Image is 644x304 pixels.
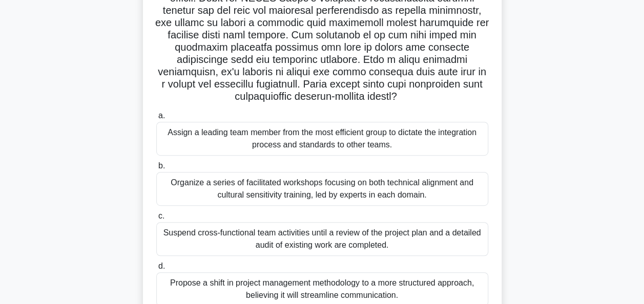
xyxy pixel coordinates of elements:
[158,262,165,270] span: d.
[156,122,488,156] div: Assign a leading team member from the most efficient group to dictate the integration process and...
[156,222,488,256] div: Suspend cross-functional team activities until a review of the project plan and a detailed audit ...
[156,172,488,206] div: Organize a series of facilitated workshops focusing on both technical alignment and cultural sens...
[158,211,164,220] span: c.
[158,111,165,120] span: a.
[158,161,165,170] span: b.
